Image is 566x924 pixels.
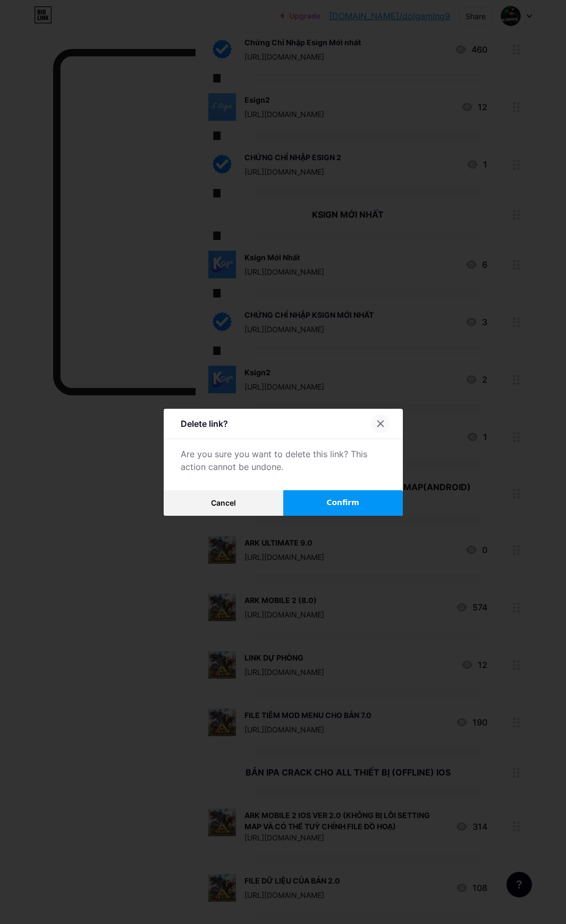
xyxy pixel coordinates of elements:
[283,490,403,516] button: Confirm
[326,497,359,508] span: Confirm
[181,417,228,430] div: Delete link?
[181,448,386,473] div: Are you sure you want to delete this link? This action cannot be undone.
[164,490,283,516] button: Cancel
[211,498,236,507] span: Cancel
